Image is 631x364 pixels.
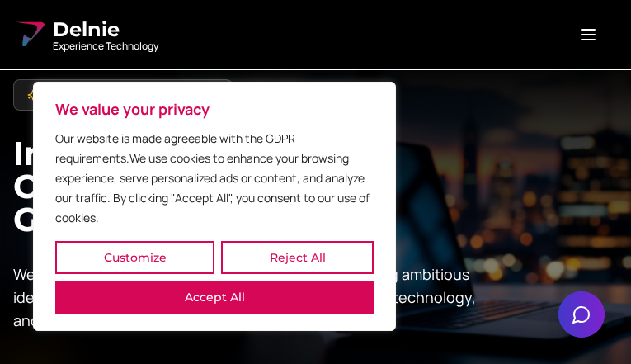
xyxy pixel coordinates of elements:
[13,262,488,332] p: We blaze new trails with cutting-edge solutions, turning ambitious ideas into powerful, scalable ...
[53,40,158,53] span: Experience Technology
[55,241,214,274] button: Customize
[13,17,158,53] a: Delnie Logo Full
[558,18,618,51] button: Open menu
[55,129,374,228] p: Our website is made agreeable with the GDPR requirements.We use cookies to enhance your browsing ...
[558,291,605,338] button: Open chat
[53,17,158,43] span: Delnie
[13,18,46,51] img: Delnie Logo
[221,241,374,274] button: Reject All
[55,99,374,119] p: We value your privacy
[13,137,618,236] h1: Imagine Craft Grow
[55,281,374,314] button: Accept All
